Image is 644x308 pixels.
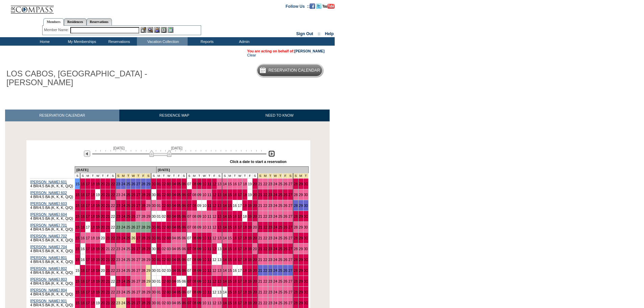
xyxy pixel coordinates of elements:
[283,193,287,197] a: 26
[157,204,161,208] a: 01
[299,204,303,208] a: 29
[162,225,166,229] a: 02
[192,182,196,186] a: 08
[157,193,161,197] a: 01
[294,182,298,186] a: 28
[106,214,110,218] a: 21
[167,204,171,208] a: 03
[294,193,298,197] a: 28
[323,4,335,9] img: Subscribe to our YouTube Channel
[141,27,146,33] img: b_edit.gif
[223,225,227,229] a: 14
[212,182,216,186] a: 12
[182,193,186,197] a: 06
[253,225,257,229] a: 20
[91,225,95,229] a: 18
[202,193,206,197] a: 10
[223,193,227,197] a: 14
[253,204,257,208] a: 20
[212,214,216,218] a: 12
[146,214,150,218] a: 29
[182,204,186,208] a: 06
[91,236,95,240] a: 18
[152,182,156,186] a: 30
[75,204,79,208] a: 15
[30,180,67,184] a: [PERSON_NAME] 601
[202,214,206,218] a: 10
[253,193,257,197] a: 20
[146,182,150,186] a: 29
[288,182,292,186] a: 27
[202,236,206,240] a: 10
[268,214,272,218] a: 23
[5,110,119,121] a: RESERVATION CALENDAR
[288,214,292,218] a: 27
[273,204,277,208] a: 24
[136,236,140,240] a: 27
[116,225,120,229] a: 23
[223,182,227,186] a: 14
[172,236,176,240] a: 04
[167,236,171,240] a: 03
[278,225,282,229] a: 25
[243,193,247,197] a: 18
[152,225,156,229] a: 30
[81,182,85,186] a: 16
[157,225,161,229] a: 01
[43,18,64,26] a: Members
[147,27,153,33] img: View
[248,182,252,186] a: 19
[96,236,100,240] a: 19
[258,182,262,186] a: 21
[141,214,145,218] a: 28
[30,212,67,216] a: [PERSON_NAME] 604
[167,193,171,197] a: 03
[223,204,227,208] a: 14
[248,193,252,197] a: 19
[247,53,256,57] a: Clear
[126,193,130,197] a: 25
[121,182,125,186] a: 24
[106,236,110,240] a: 21
[106,204,110,208] a: 21
[243,214,247,218] a: 18
[207,214,211,218] a: 11
[187,214,191,218] a: 07
[192,204,196,208] a: 08
[131,225,135,229] a: 26
[197,182,201,186] a: 09
[202,225,206,229] a: 10
[168,27,173,33] img: b_calculator.gif
[316,4,321,8] a: Follow us on Twitter
[141,182,145,186] a: 28
[258,214,262,218] a: 21
[283,204,287,208] a: 26
[157,182,161,186] a: 01
[223,214,227,218] a: 14
[207,182,211,186] a: 11
[263,225,267,229] a: 22
[212,236,216,240] a: 12
[233,225,237,229] a: 16
[81,204,85,208] a: 16
[228,225,232,229] a: 15
[268,68,320,73] h5: Reservation Calendar
[96,182,100,186] a: 19
[81,214,85,218] a: 16
[207,236,211,240] a: 11
[172,225,176,229] a: 04
[273,214,277,218] a: 24
[162,214,166,218] a: 02
[304,225,308,229] a: 30
[197,214,201,218] a: 09
[119,110,230,121] a: RESIDENCE MAP
[121,214,125,218] a: 24
[263,214,267,218] a: 22
[100,37,137,46] td: Reservations
[86,214,90,218] a: 17
[316,3,321,9] img: Follow us on Twitter
[268,193,272,197] a: 23
[263,182,267,186] a: 22
[131,204,135,208] a: 26
[152,214,156,218] a: 30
